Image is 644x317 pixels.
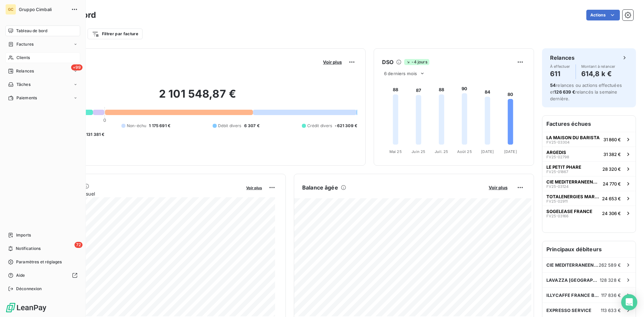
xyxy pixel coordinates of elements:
span: relances ou actions effectuées et relancés la semaine dernière. [550,83,622,101]
h6: DSO [382,58,393,66]
span: 24 653 € [602,196,621,201]
h6: Relances [550,54,575,62]
span: FV25-03166 [546,214,569,218]
span: -131 381 € [84,131,105,138]
span: TOTALENERGIES MARKETING [546,194,599,199]
tspan: Juin 25 [412,149,425,154]
span: 6 derniers mois [384,71,417,76]
span: Chiffre d'affaires mensuel [38,190,241,197]
span: CIE MEDITERRANEENNE DES CAFES [546,262,599,268]
div: GC [5,4,16,15]
h6: Factures échues [542,116,636,132]
span: Imports [16,232,31,238]
tspan: [DATE] [504,149,517,154]
span: FV25-03304 [546,140,570,144]
button: SOGELEASE FRANCEFV25-0316624 306 € [542,206,636,220]
span: FV25-03124 [546,184,569,189]
span: Crédit divers [307,123,332,129]
button: LE PETIT PHAREFV25-0186728 320 € [542,161,636,176]
span: SOGELEASE FRANCE [546,209,592,214]
span: ILLYCAFFE FRANCE BELUX [546,293,601,298]
span: FV25-02798 [546,155,569,159]
span: Débit divers [218,123,241,129]
tspan: Août 25 [457,149,472,154]
span: Relances [16,68,34,74]
button: ARGEDISFV25-0279831 382 € [542,147,636,161]
span: +99 [71,64,83,70]
span: 31 382 € [603,152,621,157]
span: Montant à relancer [581,64,615,68]
button: CIE MEDITERRANEENNE DES CAFESFV25-0312424 770 € [542,176,636,191]
span: 6 307 € [244,123,260,129]
h6: Principaux débiteurs [542,241,636,257]
span: LAVAZZA [GEOGRAPHIC_DATA] [546,277,600,283]
span: Tâches [16,82,31,88]
span: FV25-02911 [546,199,568,203]
span: 128 328 € [600,277,621,283]
span: 24 306 € [602,211,621,216]
span: Aide [16,272,25,278]
span: 72 [74,242,83,248]
span: Déconnexion [16,286,42,292]
span: 28 320 € [602,166,621,172]
span: À effectuer [550,64,570,68]
tspan: Juil. 25 [435,149,448,154]
span: -621 309 € [335,123,357,129]
span: Clients [16,55,30,61]
span: Paiements [16,95,37,101]
button: Filtrer par facture [88,29,143,39]
span: Notifications [16,246,41,252]
span: ARGEDIS [546,150,566,155]
tspan: [DATE] [481,149,494,154]
span: 0 [103,117,106,123]
span: LE PETIT PHARE [546,164,581,170]
span: 24 770 € [603,181,621,187]
span: CIE MEDITERRANEENNE DES CAFES [546,179,600,184]
span: Voir plus [246,186,262,190]
span: 1 175 691 € [149,123,170,129]
button: Voir plus [487,184,509,191]
span: -4 jours [404,59,429,65]
span: 262 589 € [599,262,621,268]
span: 113 633 € [601,308,621,313]
span: Factures [16,41,34,47]
span: 117 836 € [601,293,621,298]
h4: 614,8 k € [581,68,615,79]
h2: 2 101 548,87 € [38,87,357,107]
img: Logo LeanPay [5,302,47,313]
h4: 611 [550,68,570,79]
h6: Balance âgée [302,183,338,192]
a: Aide [5,270,80,281]
span: FV25-01867 [546,170,568,174]
span: Voir plus [323,59,342,65]
button: Voir plus [321,59,344,65]
span: Paramètres et réglages [16,259,62,265]
span: Voir plus [489,185,507,190]
div: Open Intercom Messenger [621,294,637,310]
button: Voir plus [244,184,264,191]
span: LA MAISON DU BARISTA [546,135,600,140]
span: Tableau de bord [16,28,47,34]
span: Gruppo Cimbali [19,7,67,12]
button: Actions [586,10,620,20]
button: TOTALENERGIES MARKETINGFV25-0291124 653 € [542,191,636,206]
tspan: Mai 25 [389,149,402,154]
span: EXPRESSO SERVICE [546,308,591,313]
span: 31 860 € [603,137,621,142]
span: 126 639 € [554,89,575,95]
span: 54 [550,83,556,88]
span: Non-échu [127,123,146,129]
button: LA MAISON DU BARISTAFV25-0330431 860 € [542,132,636,147]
